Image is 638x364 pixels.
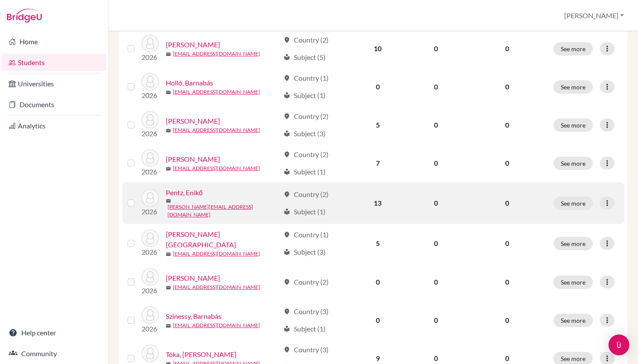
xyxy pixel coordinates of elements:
[553,42,593,56] button: See more
[166,128,171,133] span: mail
[283,90,326,101] div: Subject (1)
[166,78,213,88] a: Holló, Barnabás
[283,249,290,256] span: local_library
[173,88,260,96] a: [EMAIL_ADDRESS][DOMAIN_NAME]
[349,263,406,301] td: 0
[141,111,159,128] img: Kemecsei, Aron
[141,90,159,101] p: 2026
[349,144,406,182] td: 7
[283,128,326,139] div: Subject (3)
[2,117,106,134] a: Analytics
[349,224,406,263] td: 5
[166,52,171,57] span: mail
[283,306,329,317] div: Country (3)
[166,39,220,50] a: [PERSON_NAME]
[173,50,260,58] a: [EMAIL_ADDRESS][DOMAIN_NAME]
[406,68,466,106] td: 0
[283,35,329,45] div: Country (2)
[283,36,290,43] span: location_on
[283,149,329,160] div: Country (2)
[283,230,329,240] div: Country (1)
[471,238,543,249] p: 0
[471,277,543,287] p: 0
[141,189,159,207] img: Pentz, Enikő
[2,324,106,341] a: Help center
[283,113,290,120] span: location_on
[166,252,171,257] span: mail
[283,344,329,355] div: Country (3)
[471,315,543,325] p: 0
[141,128,159,139] p: 2026
[141,268,159,285] img: Szabó-Szentgyörgyi, Péter
[166,229,280,250] a: [PERSON_NAME][GEOGRAPHIC_DATA]
[283,325,290,332] span: local_library
[283,52,326,62] div: Subject (5)
[471,353,543,364] p: 0
[2,54,106,71] a: Students
[283,191,290,198] span: location_on
[141,306,159,324] img: Szinessy, Barnabás
[349,301,406,339] td: 0
[141,35,159,52] img: Háry, Laura
[283,92,290,99] span: local_library
[553,237,593,250] button: See more
[349,30,406,68] td: 10
[283,346,290,353] span: location_on
[166,116,220,126] a: [PERSON_NAME]
[141,230,159,247] img: Péterffy, Dóra
[406,301,466,339] td: 0
[553,275,593,289] button: See more
[406,263,466,301] td: 0
[553,80,593,94] button: See more
[553,197,593,210] button: See more
[2,96,106,113] a: Documents
[141,149,159,167] img: Kosztolányi, Niki
[283,208,290,215] span: local_library
[406,224,466,263] td: 0
[141,167,159,177] p: 2026
[283,54,290,61] span: local_library
[166,154,220,164] a: [PERSON_NAME]
[283,308,290,315] span: location_on
[283,189,329,200] div: Country (2)
[166,198,171,203] span: mail
[283,324,326,334] div: Subject (1)
[283,247,326,257] div: Subject (3)
[349,182,406,224] td: 13
[2,345,106,362] a: Community
[406,144,466,182] td: 0
[349,106,406,144] td: 5
[141,52,159,62] p: 2026
[560,7,628,24] button: [PERSON_NAME]
[553,118,593,132] button: See more
[406,182,466,224] td: 0
[166,166,171,171] span: mail
[283,207,326,217] div: Subject (1)
[166,285,171,290] span: mail
[166,323,171,328] span: mail
[166,273,220,283] a: [PERSON_NAME]
[553,314,593,327] button: See more
[173,164,260,172] a: [EMAIL_ADDRESS][DOMAIN_NAME]
[471,82,543,92] p: 0
[283,111,329,121] div: Country (2)
[283,279,290,285] span: location_on
[141,324,159,334] p: 2026
[283,167,326,177] div: Subject (1)
[406,106,466,144] td: 0
[166,349,237,360] a: Tóka, [PERSON_NAME]
[471,43,543,54] p: 0
[166,311,221,321] a: Szinessy, Barnabás
[173,321,260,329] a: [EMAIL_ADDRESS][DOMAIN_NAME]
[141,344,159,362] img: Tóka, Zsófi
[283,130,290,137] span: local_library
[2,33,106,50] a: Home
[283,231,290,238] span: location_on
[283,168,290,175] span: local_library
[283,75,290,82] span: location_on
[406,30,466,68] td: 0
[7,9,42,23] img: Bridge-U
[166,187,203,198] a: Pentz, Enikő
[608,334,629,355] div: Open Intercom Messenger
[471,198,543,208] p: 0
